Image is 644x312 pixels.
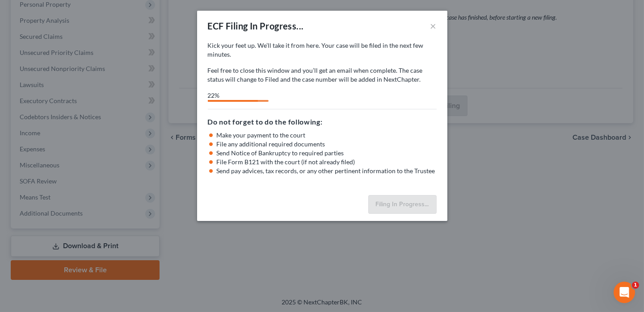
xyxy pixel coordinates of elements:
h5: Do not forget to do the following: [208,116,437,127]
p: Kick your feet up. We’ll take it from here. Your case will be filed in the next few minutes. [208,41,437,59]
div: 22% [208,91,258,100]
p: Feel free to close this window and you’ll get an email when complete. The case status will change... [208,66,437,84]
li: Send Notice of Bankruptcy to required parties [217,149,437,158]
li: File Form B121 with the court (if not already filed) [217,158,437,166]
li: Send pay advices, tax records, or any other pertinent information to the Trustee [217,166,437,175]
span: 1 [632,282,639,289]
li: Make your payment to the court [217,131,437,140]
button: Filing In Progress... [368,195,437,214]
li: File any additional required documents [217,140,437,149]
div: ECF Filing In Progress... [208,20,304,32]
iframe: Intercom live chat [614,282,635,303]
button: × [430,21,437,31]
